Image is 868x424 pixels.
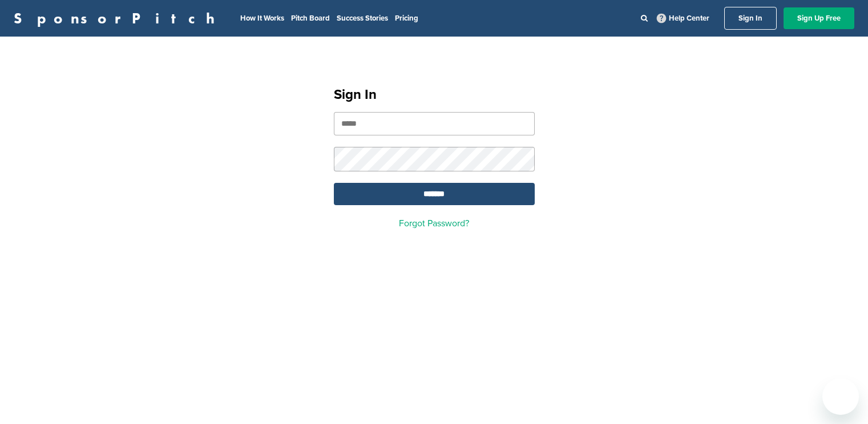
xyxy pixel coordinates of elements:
a: Sign In [724,7,777,30]
h1: Sign In [334,85,535,105]
a: How It Works [240,14,284,23]
a: Sign Up Free [784,7,854,29]
a: Help Center [655,11,712,25]
a: Pitch Board [291,14,330,23]
a: Pricing [395,14,418,23]
iframe: Button to launch messaging window [822,378,859,415]
a: SponsorPitch [14,11,222,26]
a: Success Stories [337,14,388,23]
a: Forgot Password? [399,218,469,229]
